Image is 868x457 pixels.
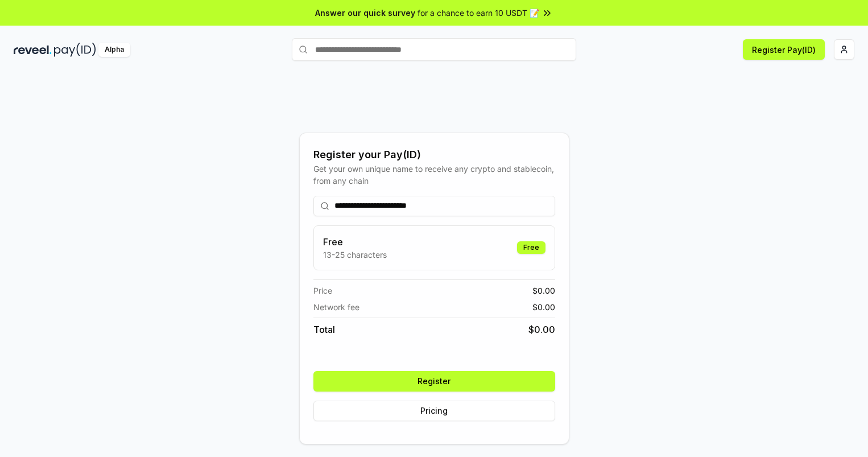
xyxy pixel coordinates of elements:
[323,235,387,249] h3: Free
[313,401,555,421] button: Pricing
[528,323,555,336] span: $ 0.00
[315,7,415,19] span: Answer our quick survey
[313,371,555,392] button: Register
[323,249,387,261] p: 13-25 characters
[743,39,825,60] button: Register Pay(ID)
[313,163,555,187] div: Get your own unique name to receive any crypto and stablecoin, from any chain
[517,241,545,254] div: Free
[54,43,96,57] img: pay_id
[313,301,359,313] span: Network fee
[14,43,52,57] img: reveel_dark
[313,285,332,297] span: Price
[313,147,555,163] div: Register your Pay(ID)
[313,323,335,336] span: Total
[418,7,539,19] span: for a chance to earn 10 USDT 📝
[98,43,130,57] div: Alpha
[532,285,555,297] span: $ 0.00
[532,301,555,313] span: $ 0.00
